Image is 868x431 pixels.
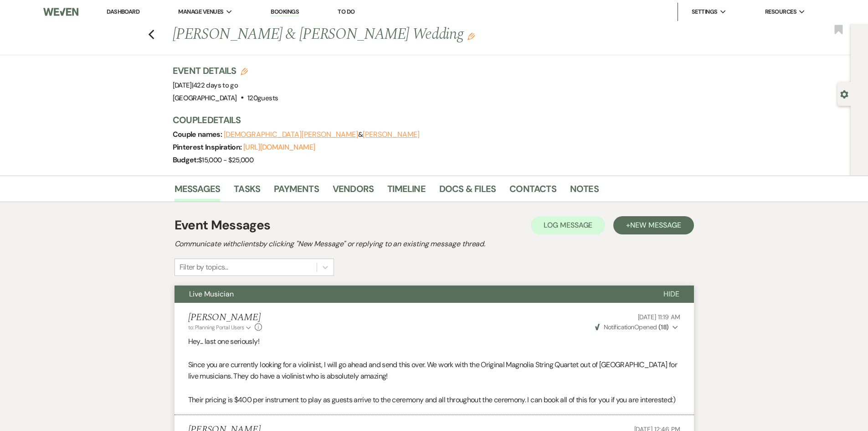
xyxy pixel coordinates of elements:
[363,131,419,138] button: [PERSON_NAME]
[531,216,605,234] button: Log Message
[192,81,238,90] span: |
[173,93,237,103] span: [GEOGRAPHIC_DATA]
[509,182,556,202] a: Contacts
[595,323,669,331] span: Opened
[247,93,278,103] span: 120 guests
[570,182,599,202] a: Notes
[175,182,221,202] a: Messages
[467,32,475,40] button: Edit
[193,81,238,90] span: 422 days to go
[692,7,718,16] span: Settings
[630,220,681,230] span: New Message
[338,8,354,16] a: To Do
[43,2,78,21] img: Weven Logo
[188,323,253,332] button: to: Planning Portal Users
[189,289,234,299] span: Live Musician
[333,182,374,202] a: Vendors
[188,336,680,348] p: Hey... last one seriously!
[271,8,299,16] a: Bookings
[178,7,223,16] span: Manage Venues
[175,286,649,303] button: Live Musician
[594,322,680,332] button: NotificationOpened (18)
[243,142,315,152] a: [URL][DOMAIN_NAME]
[175,216,271,235] h1: Event Messages
[173,130,224,139] span: Couple names:
[180,262,228,273] div: Filter by topics...
[173,155,199,165] span: Budget:
[274,182,319,202] a: Payments
[107,8,139,16] a: Dashboard
[198,156,253,165] span: $15,000 - $25,000
[173,24,581,46] h1: [PERSON_NAME] & [PERSON_NAME] Wedding
[604,323,634,331] span: Notification
[224,130,420,139] span: &
[638,313,680,321] span: [DATE] 11:19 AM
[387,182,426,202] a: Timeline
[765,7,796,16] span: Resources
[840,89,848,98] button: Open lead details
[224,131,359,138] button: [DEMOGRAPHIC_DATA][PERSON_NAME]
[544,220,592,230] span: Log Message
[175,239,694,249] h2: Communicate with clients by clicking "New Message" or replying to an existing message thread.
[188,324,244,331] span: to: Planning Portal Users
[173,81,238,90] span: [DATE]
[173,114,683,126] h3: Couple Details
[173,142,243,152] span: Pinterest Inspiration:
[173,64,278,77] h3: Event Details
[658,323,669,331] strong: ( 18 )
[439,182,496,202] a: Docs & Files
[663,289,679,299] span: Hide
[613,216,693,234] button: +New Message
[234,182,260,202] a: Tasks
[649,286,694,303] button: Hide
[188,312,262,323] h5: [PERSON_NAME]
[188,394,680,406] p: Their pricing is $400 per instrument to play as guests arrive to the ceremony and all throughout ...
[188,359,680,382] p: Since you are currently looking for a violinist, I will go ahead and send this over. We work with...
